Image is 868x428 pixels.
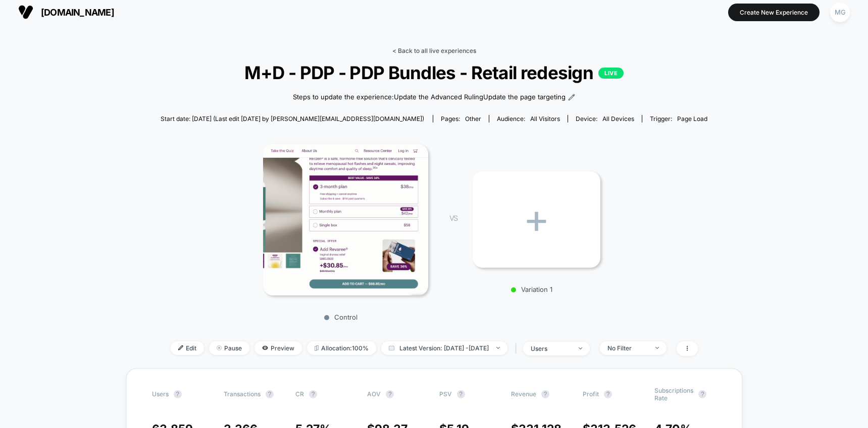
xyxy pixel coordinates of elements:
[602,115,634,123] span: all devices
[513,341,523,356] span: |
[598,68,624,79] p: LIVE
[41,7,114,18] span: [DOMAIN_NAME]
[457,390,465,398] button: ?
[389,345,394,350] img: calendar
[468,285,595,293] p: Variation 1
[728,4,820,21] button: Create New Experience
[18,5,33,20] img: Visually logo
[367,390,381,398] span: AOV
[655,347,659,349] img: end
[161,115,424,123] span: Start date: [DATE] (Last edit [DATE] by [PERSON_NAME][EMAIL_ADDRESS][DOMAIN_NAME])
[654,387,693,402] span: Subscriptions Rate
[152,390,169,398] span: users
[568,115,642,123] span: Device:
[677,115,707,123] span: Page Load
[583,390,599,398] span: Profit
[579,347,582,349] img: end
[497,115,560,123] div: Audience:
[174,390,182,398] button: ?
[827,2,853,23] button: MG
[650,115,707,123] div: Trigger:
[541,390,549,398] button: ?
[254,341,302,355] span: Preview
[392,47,476,54] a: < Back to all live experiences
[15,4,117,20] button: [DOMAIN_NAME]
[209,341,249,355] span: Pause
[604,390,612,398] button: ?
[473,171,600,268] div: +
[511,390,536,398] span: Revenue
[830,3,850,22] div: MG
[449,214,457,222] span: VS
[386,390,394,398] button: ?
[263,144,428,295] img: Control main
[315,345,319,351] img: rebalance
[531,345,571,352] div: users
[530,115,560,123] span: All Visitors
[441,115,481,123] div: Pages:
[439,390,452,398] span: PSV
[293,92,566,102] span: Steps to update the experience:Update the Advanced RulingUpdate the page targeting
[178,345,183,350] img: edit
[607,344,648,352] div: No Filter
[171,341,204,355] span: Edit
[295,390,304,398] span: CR
[465,115,481,123] span: other
[266,390,274,398] button: ?
[309,390,317,398] button: ?
[496,347,500,349] img: end
[188,62,680,83] span: M+D - PDP - PDP Bundles - Retail redesign
[217,345,222,350] img: end
[252,313,429,321] p: Control
[224,390,261,398] span: Transactions
[381,341,507,355] span: Latest Version: [DATE] - [DATE]
[307,341,376,355] span: Allocation: 100%
[698,390,706,398] button: ?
